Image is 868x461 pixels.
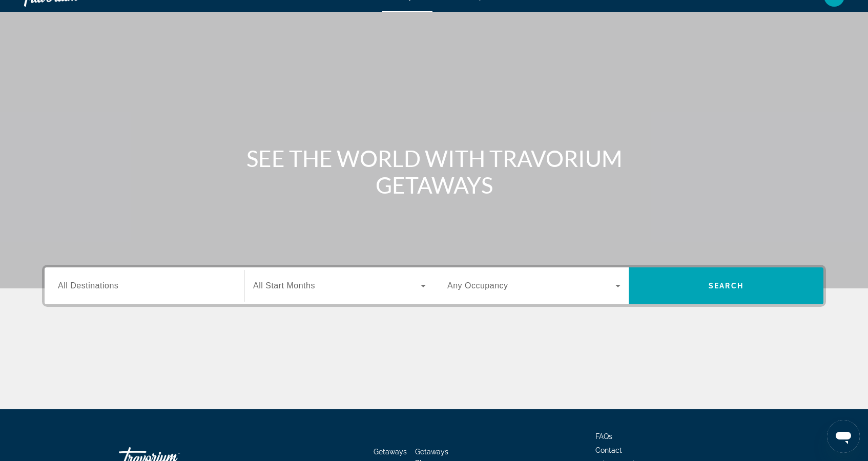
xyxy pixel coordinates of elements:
span: Search [709,282,743,290]
span: All Destinations [58,281,118,290]
div: Search widget [45,267,823,304]
a: FAQs [595,432,612,441]
span: Any Occupancy [447,281,508,290]
h1: SEE THE WORLD WITH TRAVORIUM GETAWAYS [242,145,626,198]
a: Contact [595,446,622,454]
button: Search [629,267,823,304]
input: Select destination [58,280,231,292]
span: All Start Months [253,281,315,290]
iframe: Button to launch messaging window [827,420,860,453]
a: Getaways [374,448,407,456]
